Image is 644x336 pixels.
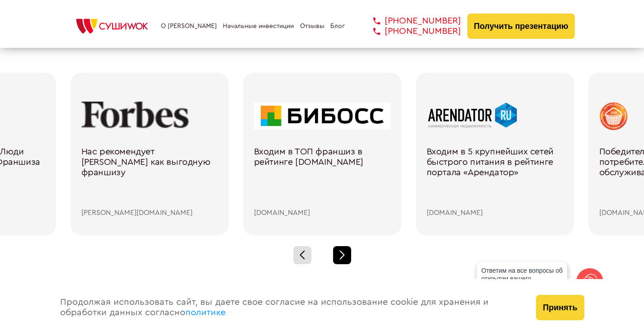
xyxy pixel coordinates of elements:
a: Отзывы [300,23,324,30]
div: Входим в 5 крупнейших сетей быстрого питания в рейтинге портала «Арендатор» [427,147,563,209]
a: политике [185,308,226,317]
div: [DOMAIN_NAME] [427,209,563,217]
button: Получить презентацию [467,14,575,39]
a: [PHONE_NUMBER] [360,16,461,26]
a: [PHONE_NUMBER] [360,26,461,37]
div: Нас рекомендует [PERSON_NAME] как выгодную франшизу [81,147,218,209]
a: Блог [330,23,345,30]
div: [DOMAIN_NAME] [254,209,390,217]
img: СУШИWOK [69,16,155,36]
a: О [PERSON_NAME] [161,23,217,30]
div: Входим в ТОП франшиз в рейтинге [DOMAIN_NAME] [254,147,390,209]
div: [PERSON_NAME][DOMAIN_NAME] [81,209,218,217]
button: Принять [536,295,584,320]
a: Начальные инвестиции [223,23,294,30]
div: Ответим на все вопросы об открытии вашего [PERSON_NAME]! [477,262,567,295]
div: Продолжая использовать сайт, вы даете свое согласие на использование cookie для хранения и обрабо... [51,279,527,336]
